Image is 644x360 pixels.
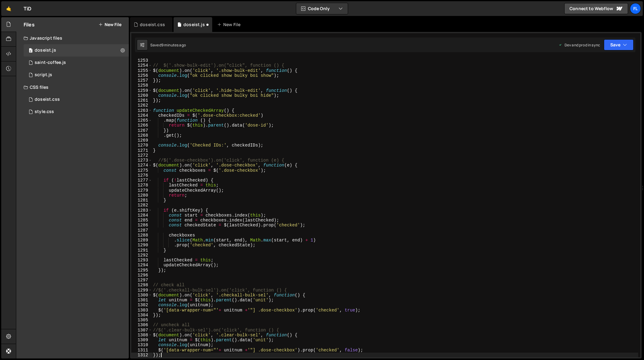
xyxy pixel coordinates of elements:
div: 1270 [131,143,152,148]
div: CSS files [16,81,129,93]
div: 1263 [131,108,152,113]
button: Code Only [296,3,348,14]
div: 1310 [131,342,152,347]
div: 1307 [131,328,152,333]
div: 4604/27020.js [24,57,129,69]
div: 1274 [131,163,152,168]
a: Connect to Webflow [564,3,628,14]
div: 1281 [131,198,152,203]
h2: Files [24,21,35,28]
div: 1268 [131,133,152,138]
div: 1284 [131,213,152,218]
div: 1299 [131,288,152,293]
div: 1258 [131,83,152,88]
div: 1292 [131,253,152,258]
div: 1272 [131,153,152,158]
div: 1309 [131,338,152,342]
div: 1289 [131,238,152,243]
div: 1282 [131,203,152,208]
div: 1296 [131,273,152,278]
div: 1261 [131,98,152,103]
div: 1286 [131,223,152,228]
div: 1303 [131,308,152,313]
div: 1305 [131,318,152,323]
div: 1277 [131,178,152,183]
div: 1293 [131,258,152,263]
div: 1276 [131,173,152,178]
button: New File [98,22,121,27]
div: 1311 [131,348,152,353]
div: 1260 [131,93,152,98]
a: 🤙 [1,1,16,16]
div: 1302 [131,303,152,307]
div: 4604/24567.js [24,69,129,81]
div: 1269 [131,138,152,143]
div: 1279 [131,188,152,193]
div: 1265 [131,118,152,123]
div: 1285 [131,218,152,223]
button: Save [604,39,634,50]
div: 1259 [131,88,152,93]
div: 1295 [131,268,152,273]
div: doseist.js [183,22,205,28]
div: TiD [24,5,31,12]
div: 1290 [131,243,152,248]
div: 1266 [131,123,152,128]
div: 4604/42100.css [24,93,129,106]
div: 1267 [131,128,152,133]
div: 1300 [131,293,152,298]
div: doseist.css [140,22,165,28]
div: Saved [150,42,186,48]
div: 1297 [131,278,152,283]
div: 1275 [131,168,152,173]
div: 1255 [131,68,152,73]
div: 1264 [131,113,152,118]
div: 4604/25434.css [24,106,129,118]
div: 1283 [131,208,152,213]
div: Dev and prod in sync [558,42,600,48]
div: script.js [35,72,52,78]
div: doseist.js [35,48,56,53]
div: 1278 [131,183,152,188]
div: 1308 [131,333,152,338]
span: 0 [29,49,33,53]
div: 1301 [131,298,152,303]
div: 1257 [131,78,152,83]
div: 1306 [131,323,152,327]
div: 9 minutes ago [161,42,186,48]
div: 1253 [131,58,152,63]
div: 1294 [131,263,152,268]
div: 1254 [131,63,152,68]
div: 1298 [131,283,152,288]
div: doseist.css [35,97,60,102]
div: 1256 [131,73,152,78]
div: 1280 [131,193,152,198]
div: 1287 [131,228,152,233]
div: 1271 [131,148,152,153]
div: saint-coffee.js [35,60,66,65]
div: 1304 [131,313,152,318]
div: style.css [35,109,54,115]
div: New File [217,22,243,28]
div: 1273 [131,158,152,163]
div: 4604/37981.js [24,44,129,57]
div: 1291 [131,248,152,253]
div: 1288 [131,233,152,238]
div: 1262 [131,103,152,108]
div: 1312 [131,353,152,358]
a: Fl [630,3,641,14]
div: Javascript files [16,32,129,44]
